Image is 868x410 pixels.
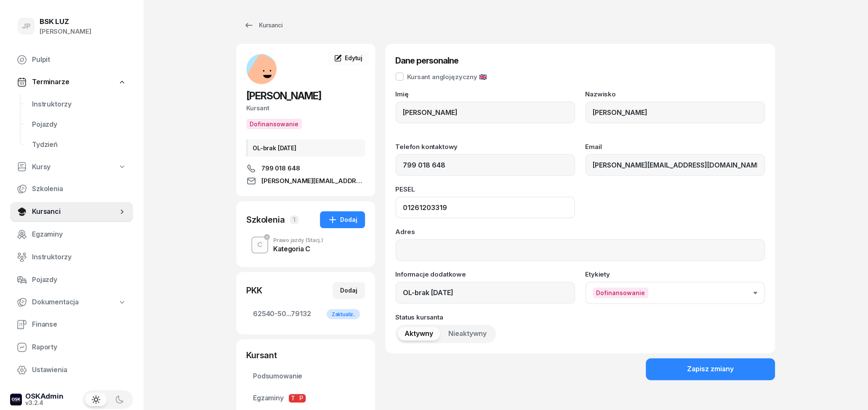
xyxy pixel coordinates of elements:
div: Prawo jazdy [273,238,323,243]
a: Kursanci [10,202,133,222]
img: logo-xs-dark@2x.png [10,394,22,405]
span: Raporty [32,342,126,353]
span: T [289,394,297,402]
button: Nieaktywny [442,327,493,341]
span: Nieaktywny [448,328,487,339]
button: Zapisz zmiany [646,358,775,380]
a: Tydzień [25,135,133,155]
button: Dofinansowanie [585,282,765,304]
span: Pojazdy [32,119,126,130]
a: Raporty [10,337,133,357]
span: JP [22,23,31,30]
span: [PERSON_NAME] [246,90,321,102]
span: (Stacj.) [306,238,323,243]
span: Aktywny [405,328,433,339]
span: Egzaminy [253,393,358,404]
span: Instruktorzy [32,99,126,110]
span: Kursanci [32,206,118,217]
span: Pojazdy [32,274,126,285]
span: [PERSON_NAME][EMAIL_ADDRESS][DOMAIN_NAME] [261,176,365,186]
a: Pojazdy [10,270,133,290]
div: Kursanci [244,20,282,30]
a: Egzaminy [10,224,133,245]
div: OSKAdmin [25,393,64,400]
h3: Dane personalne [395,54,765,67]
div: Kategoria C [273,245,323,252]
span: 1 [290,216,298,224]
a: Podsumowanie [246,366,365,386]
a: Finanse [10,314,133,335]
div: PKK [246,285,262,296]
a: Szkolenia [10,179,133,199]
div: Zapisz zmiany [687,364,734,375]
a: 62540-50...79132Zaktualiz. [246,304,365,324]
input: Dodaj notatkę... [395,282,575,304]
span: Podsumowanie [253,371,358,382]
button: Aktywny [398,327,440,341]
div: OL-brak [DATE] [246,139,365,157]
a: Pojazdy [25,114,133,135]
a: [PERSON_NAME][EMAIL_ADDRESS][DOMAIN_NAME] [246,176,365,186]
span: 62540-50...79132 [253,309,358,319]
a: Kursy [10,157,133,177]
div: BSK LUZ [40,18,91,25]
div: [PERSON_NAME] [40,26,91,37]
span: Terminarze [32,77,69,88]
span: Ustawienia [32,365,126,375]
div: Dodaj [327,215,357,225]
a: Ustawienia [10,360,133,380]
div: Dodaj [340,285,357,296]
div: v3.2.4 [25,400,64,406]
a: EgzaminyTP [246,388,365,408]
span: Dofinansowanie [593,288,648,298]
div: Kursant anglojęzyczny 🇬🇧 [407,74,487,80]
a: Edytuj [328,51,368,66]
div: Szkolenia [246,214,285,226]
div: Kursant [246,103,365,114]
span: Instruktorzy [32,252,126,263]
span: Dokumentacja [32,297,79,308]
a: Instruktorzy [25,94,133,114]
span: 799 018 648 [261,163,300,173]
a: Instruktorzy [10,247,133,267]
div: C [254,238,266,252]
div: Kursant [246,349,365,361]
button: Dofinansowanie [246,119,302,129]
a: Dokumentacja [10,293,133,312]
a: Kursanci [236,17,290,34]
button: C [251,237,268,253]
a: 799 018 648 [246,163,365,173]
span: Finanse [32,319,126,330]
a: Pulpit [10,50,133,70]
button: Dodaj [320,211,365,228]
button: CPrawo jazdy(Stacj.)Kategoria C [246,233,365,257]
div: Zaktualiz. [327,309,360,319]
span: Egzaminy [32,229,126,240]
button: Dodaj [333,282,365,299]
span: P [297,394,306,402]
span: Pulpit [32,54,126,65]
span: Kursy [32,162,51,173]
span: Szkolenia [32,184,126,194]
span: Edytuj [345,54,362,61]
a: Terminarze [10,72,133,92]
span: Tydzień [32,139,126,150]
